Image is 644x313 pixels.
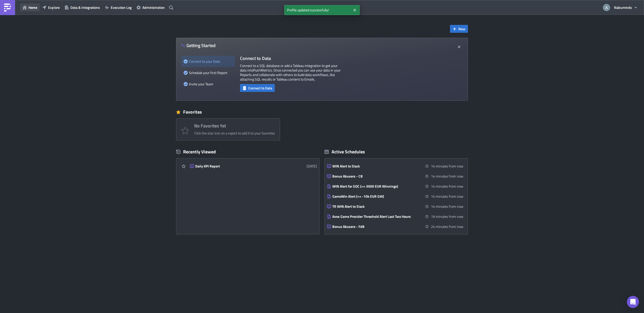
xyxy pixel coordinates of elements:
[431,194,463,199] time: 2025-09-08 12:00
[332,164,420,168] div: WIN Alert to Slack
[190,161,317,171] a: Daily KPI Report[DATE]
[332,224,420,229] div: Bonus Abusers - FdB
[332,194,420,199] div: GameWin Alert (<= -10k EUR GW)
[240,85,275,90] a: Connect to Data
[307,163,317,169] time: 2025-09-03T10:21:03Z
[332,184,420,189] div: WIN Alert for GOC (>= 3000 EUR Winnings)
[431,204,463,209] time: 2025-09-08 12:00
[176,148,319,156] div: Recently Viewed
[194,131,275,135] div: Click the star icon on a report to add it to your favorites
[627,296,639,308] div: Open Intercom Messenger
[111,5,132,10] span: Execution Log
[602,3,611,12] img: Avatar
[4,4,12,12] img: PushMetrics
[70,5,100,10] span: Data & Integrations
[184,67,232,78] div: Schedule your first Report
[248,85,272,91] span: Connect to Data
[20,4,40,11] button: Home
[28,5,37,10] span: Home
[327,161,463,171] a: WIN Alert to Slack14 minutes from now
[431,173,463,179] time: 2025-09-08 12:00
[40,4,62,11] button: Explore
[184,56,232,67] div: Connect to your Data
[176,108,468,116] div: Favorites
[614,5,632,10] span: Nabuminds
[181,43,216,48] h4: Getting Started
[240,63,341,82] p: Connect to a SQL database or add a Tableau integration to get your data into PushMetrics . Once c...
[48,5,60,10] span: Explore
[184,78,232,90] div: Invite your Team
[431,224,463,229] time: 2025-09-08 12:10
[240,56,341,61] h4: Connect to Data
[327,191,463,201] a: GameWin Alert (<= -10k EUR GW)14 minutes from now
[332,214,420,219] div: Avos Game Provider Threshold Alert Last Two Hours
[351,6,358,14] button: Close
[332,174,420,179] div: Bonus Abusers - CB
[62,4,102,11] button: Data & Integrations
[332,204,420,209] div: TR WIN Alert to Slack
[142,5,165,10] span: Administration
[431,163,463,169] time: 2025-09-08 12:00
[327,222,463,231] a: Bonus Abusers - FdB24 minutes from now
[327,212,463,221] a: Avos Game Provider Threshold Alert Last Two Hours19 minutes from now
[458,26,465,31] span: New
[195,164,283,168] div: Daily KPI Report
[327,181,463,191] a: WIN Alert for GOC (>= 3000 EUR Winnings)14 minutes from now
[431,184,463,189] time: 2025-09-08 12:00
[194,123,275,128] h4: No Favorites Yet
[600,2,640,13] button: Nabuminds
[134,4,167,11] button: Administration
[327,201,463,211] a: TR WIN Alert to Slack14 minutes from now
[450,25,468,33] button: New
[327,171,463,181] a: Bonus Abusers - CB14 minutes from now
[325,149,365,155] div: Active Schedules
[240,84,275,92] button: Connect to Data
[431,214,463,219] time: 2025-09-08 12:05
[284,5,351,15] span: Profile updated successfully!
[102,4,134,11] button: Execution Log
